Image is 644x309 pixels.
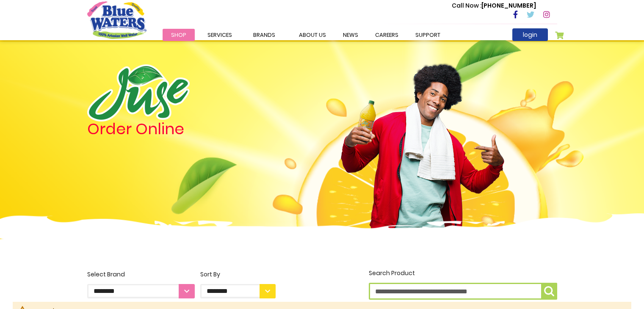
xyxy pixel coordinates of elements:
[87,1,146,39] a: store logo
[200,284,276,298] select: Sort By
[369,283,557,300] input: Search Product
[171,31,186,39] span: Shop
[87,121,276,137] h4: Order Online
[544,286,554,296] img: search-icon.png
[87,270,195,298] label: Select Brand
[367,29,407,41] a: careers
[452,1,536,10] p: [PHONE_NUMBER]
[87,64,190,121] img: logo
[290,29,334,41] a: about us
[253,31,275,39] span: Brands
[207,31,232,39] span: Services
[452,1,481,10] span: Call Now :
[407,29,449,41] a: support
[369,269,557,300] label: Search Product
[340,49,505,230] img: man.png
[200,270,276,279] div: Sort By
[87,284,195,298] select: Select Brand
[512,28,548,41] a: login
[541,283,557,300] button: Search Product
[334,29,367,41] a: News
